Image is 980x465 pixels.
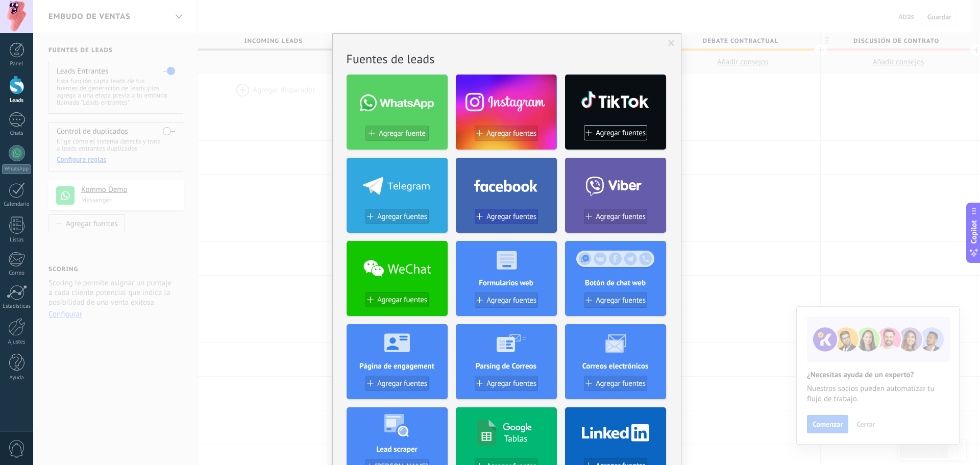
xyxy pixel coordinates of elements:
[377,296,427,304] span: Agregar fuentes
[347,445,448,454] h4: Lead scraper
[2,270,32,277] div: Correo
[596,296,646,305] span: Agregar fuentes
[2,339,32,346] div: Ajustes
[365,126,429,141] button: Agregar fuente
[565,278,666,288] h4: Botón de chat web
[596,212,646,221] span: Agregar fuentes
[456,361,557,371] h4: Parsing de Correos
[475,292,538,308] button: Agregar fuentes
[475,209,538,224] button: Agregar fuentes
[2,61,32,67] div: Panel
[2,303,32,310] div: Estadísticas
[456,278,557,288] h4: Formularios web
[365,209,429,224] button: Agregar fuentes
[2,201,32,208] div: Calendario
[2,130,32,137] div: Chats
[486,379,536,388] span: Agregar fuentes
[565,361,666,371] h4: Correos electrónicos
[2,164,31,174] div: WhatsApp
[596,379,646,388] span: Agregar fuentes
[504,433,528,444] h4: Tablas
[584,376,647,391] button: Agregar fuentes
[486,129,536,138] span: Agregar fuentes
[347,361,448,371] h4: Página de engagement
[486,296,536,305] span: Agregar fuentes
[347,51,667,67] h2: Fuentes de leads
[2,375,32,381] div: Ayuda
[596,129,646,137] span: Agregar fuentes
[486,212,536,221] span: Agregar fuentes
[475,126,538,141] button: Agregar fuentes
[584,292,647,308] button: Agregar fuentes
[379,129,425,138] span: Agregar fuente
[475,376,538,391] button: Agregar fuentes
[365,292,429,307] button: Agregar fuentes
[969,220,979,243] span: Copilot
[365,376,429,391] button: Agregar fuentes
[377,212,427,221] span: Agregar fuentes
[2,237,32,243] div: Listas
[377,379,427,388] span: Agregar fuentes
[584,209,647,224] button: Agregar fuentes
[584,125,647,140] button: Agregar fuentes
[2,97,32,104] div: Leads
